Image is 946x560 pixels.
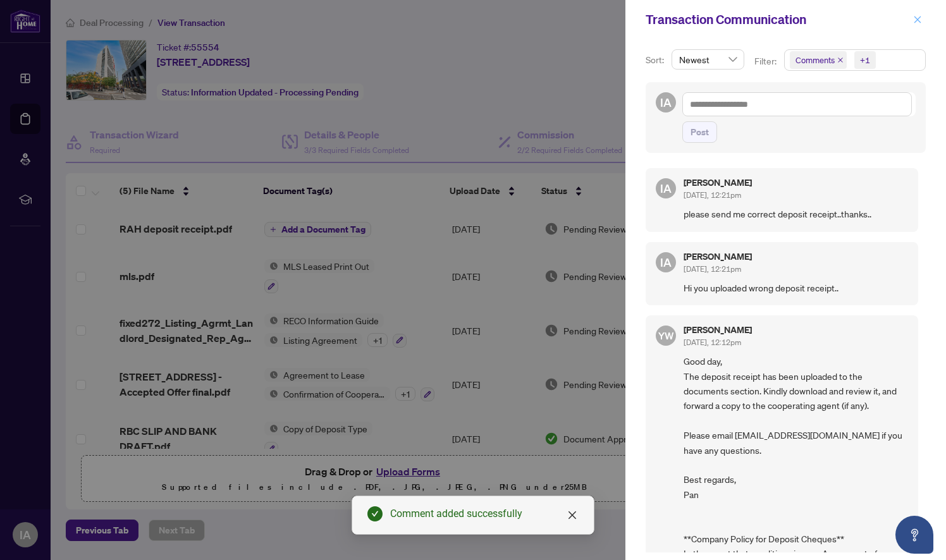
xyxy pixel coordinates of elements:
span: [DATE], 12:12pm [684,338,741,347]
span: check-circle [367,506,383,521]
a: Close [565,508,579,522]
span: [DATE], 12:21pm [684,264,741,274]
div: Comment added successfully [390,506,579,521]
h5: [PERSON_NAME] [684,178,752,187]
span: IA [660,253,672,271]
span: close [837,57,844,63]
div: Transaction Communication [646,10,909,29]
span: Hi you uploaded wrong deposit receipt.. [684,281,908,295]
span: close [913,15,922,24]
span: IA [660,180,672,197]
span: Comments [790,51,847,69]
span: Comments [795,54,835,66]
p: Sort: [646,53,666,67]
span: IA [660,94,672,111]
span: [DATE], 12:21pm [684,190,741,200]
h5: [PERSON_NAME] [684,252,752,261]
div: +1 [860,54,870,66]
span: please send me correct deposit receipt..thanks.. [684,207,908,221]
button: Post [682,121,717,143]
p: Filter: [754,54,778,68]
span: close [567,510,577,520]
span: YW [658,328,674,343]
span: Newest [679,50,737,69]
button: Open asap [895,516,933,554]
h5: [PERSON_NAME] [684,326,752,334]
